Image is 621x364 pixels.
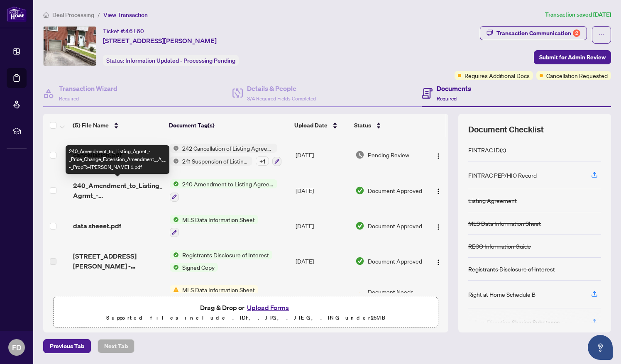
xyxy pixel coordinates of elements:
[247,83,316,93] h4: Details & People
[66,145,169,174] div: 240_Amendment_to_Listing_Agrmt_-_Price_Change_Extension_Amendment__A__-_PropTx-[PERSON_NAME] 1.pdf
[179,215,258,224] span: MLS Data Information Sheet
[291,114,350,137] th: Upload Date
[170,250,179,259] img: Status Icon
[435,224,442,230] img: Logo
[98,339,134,353] button: Next Tab
[200,302,291,313] span: Drag & Drop or
[292,278,352,314] td: [DATE]
[73,121,109,130] span: (5) File Name
[170,144,281,166] button: Status Icon242 Cancellation of Listing Agreement - Authority to Offer for SaleStatus Icon241 Susp...
[292,137,352,173] td: [DATE]
[545,10,611,20] article: Transaction saved [DATE]
[103,36,217,46] span: [STREET_ADDRESS][PERSON_NAME]
[179,285,258,294] span: MLS Data Information Sheet
[355,150,364,159] img: Document Status
[355,292,364,301] img: Document Status
[179,179,277,188] span: 240 Amendment to Listing Agreement - Authority to Offer for Sale Price Change/Extension/Amendment(s)
[44,27,96,66] img: IMG-W12302882_1.jpg
[468,242,531,251] div: RECO Information Guide
[247,95,316,102] span: 3/4 Required Fields Completed
[179,144,277,153] span: 242 Cancellation of Listing Agreement - Authority to Offer for Sale
[103,55,239,66] div: Status:
[73,251,164,271] span: [STREET_ADDRESS][PERSON_NAME] - Disclsoure Excuted.pdf
[170,250,272,272] button: Status IconRegistrants Disclosure of InterestStatus IconSigned Copy
[368,257,422,266] span: Document Approved
[468,290,535,299] div: Right at Home Schedule B
[98,10,100,20] li: /
[432,290,445,303] button: Logo
[468,145,506,154] div: FINTRAC ID(s)
[244,302,291,313] button: Upload Forms
[43,339,91,353] button: Previous Tab
[43,12,49,18] span: home
[125,57,235,64] span: Information Updated - Processing Pending
[496,27,580,40] div: Transaction Communication
[468,219,541,228] div: MLS Data Information Sheet
[355,221,364,230] img: Document Status
[103,26,144,36] div: Ticket #:
[468,196,517,205] div: Listing Agreement
[166,114,291,137] th: Document Tag(s)
[170,215,179,224] img: Status Icon
[294,121,328,130] span: Upload Date
[52,11,94,19] span: Deal Processing
[435,259,442,266] img: Logo
[465,71,530,80] span: Requires Additional Docs
[170,285,258,308] button: Status IconMLS Data Information Sheet
[170,144,179,153] img: Status Icon
[432,219,445,232] button: Logo
[355,186,364,195] img: Document Status
[103,11,148,19] span: View Transaction
[170,156,179,166] img: Status Icon
[368,186,422,195] span: Document Approved
[435,153,442,159] img: Logo
[292,244,352,278] td: [DATE]
[468,264,555,274] div: Registrants Disclosure of Interest
[435,188,442,195] img: Logo
[170,215,258,237] button: Status IconMLS Data Information Sheet
[179,250,272,259] span: Registrants Disclosure of Interest
[12,342,22,353] span: FD
[437,83,471,93] h4: Documents
[468,171,537,180] div: FINTRAC PEP/HIO Record
[69,114,166,137] th: (5) File Name
[588,335,613,360] button: Open asap
[351,114,425,137] th: Status
[292,208,352,244] td: [DATE]
[73,291,113,301] span: ALL DOC.pdf
[468,124,544,135] span: Document Checklist
[170,179,179,188] img: Status Icon
[437,95,457,102] span: Required
[480,26,587,40] button: Transaction Communication2
[292,173,352,208] td: [DATE]
[432,254,445,268] button: Logo
[256,156,269,166] div: + 1
[534,50,611,64] button: Submit for Admin Review
[59,95,79,102] span: Required
[432,184,445,197] button: Logo
[170,263,179,272] img: Status Icon
[573,29,580,37] div: 2
[355,257,364,266] img: Document Status
[125,27,144,35] span: 46160
[73,221,121,231] span: data sheeet.pdf
[54,297,438,328] span: Drag & Drop orUpload FormsSupported files include .PDF, .JPG, .JPEG, .PNG under25MB
[7,6,27,22] img: logo
[368,150,409,159] span: Pending Review
[539,51,606,64] span: Submit for Admin Review
[59,313,433,323] p: Supported files include .PDF, .JPG, .JPEG, .PNG under 25 MB
[170,179,277,202] button: Status Icon240 Amendment to Listing Agreement - Authority to Offer for Sale Price Change/Extensio...
[354,121,371,130] span: Status
[59,83,117,93] h4: Transaction Wizard
[599,32,604,38] span: ellipsis
[179,156,252,166] span: 241 Suspension of Listing Agreement - Authority to Offer for Sale
[73,181,164,200] span: 240_Amendment_to_Listing_Agrmt_-_Price_Change_Extension_Amendment__A__-_PropTx-[PERSON_NAME] 1.pdf
[179,263,218,272] span: Signed Copy
[546,71,608,80] span: Cancellation Requested
[368,287,424,305] span: Document Needs Work
[432,148,445,161] button: Logo
[368,221,422,230] span: Document Approved
[170,285,179,294] img: Status Icon
[50,340,84,353] span: Previous Tab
